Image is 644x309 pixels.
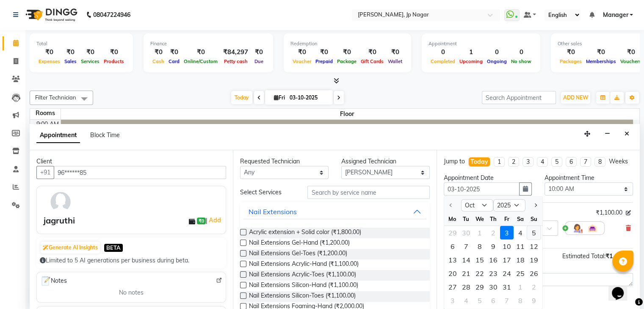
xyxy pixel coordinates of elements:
[514,280,527,294] div: Saturday, November 1, 2025
[509,47,533,57] div: 0
[444,174,532,182] div: Appointment Date
[473,280,486,294] div: 29
[62,58,79,64] span: Sales
[446,240,459,253] div: 6
[249,207,297,217] div: Nail Extensions
[500,240,514,253] div: 10
[102,47,126,57] div: ₹0
[341,157,430,166] div: Assigned Technician
[500,253,514,267] div: Friday, October 17, 2025
[486,280,500,294] div: 30
[62,47,79,57] div: ₹0
[514,240,527,253] div: Saturday, October 11, 2025
[446,212,459,226] div: Mo
[290,40,404,47] div: Redemption
[527,294,541,307] div: Sunday, November 9, 2025
[104,244,123,252] span: BETA
[222,58,250,64] span: Petty cash
[514,253,527,267] div: 18
[249,281,358,291] span: Nail Extensions Silicon-Hand (₹1,100.00)
[428,40,533,47] div: Appointment
[563,94,588,101] span: ADD NEW
[444,182,520,196] input: yyyy-mm-dd
[272,94,287,101] span: Fri
[197,218,206,224] span: ₹0
[494,157,505,167] li: 1
[446,267,459,280] div: 20
[596,208,622,217] span: ₹1,100.00
[527,253,541,267] div: Sunday, October 19, 2025
[44,214,75,227] div: jagruthi
[580,157,591,167] li: 7
[459,267,473,280] div: 21
[558,47,584,57] div: ₹0
[48,190,73,214] img: avatar
[486,253,500,267] div: 16
[446,294,459,307] div: Monday, November 3, 2025
[234,188,301,197] div: Select Services
[558,58,584,64] span: Packages
[527,240,541,253] div: 12
[486,267,500,280] div: 23
[249,228,361,238] span: Acrylic extension + Solid color (₹1,800.00)
[473,253,486,267] div: 15
[36,157,226,166] div: Client
[93,3,130,27] b: 08047224946
[459,280,473,294] div: Tuesday, October 28, 2025
[527,212,541,226] div: Su
[527,267,541,280] div: Sunday, October 26, 2025
[500,280,514,294] div: 31
[514,226,527,240] div: Saturday, October 4, 2025
[584,58,618,64] span: Memberships
[166,47,182,57] div: ₹0
[594,157,605,167] li: 8
[459,294,473,307] div: 4
[522,157,533,167] li: 3
[486,240,500,253] div: 9
[459,267,473,280] div: Tuesday, October 21, 2025
[500,267,514,280] div: Friday, October 24, 2025
[500,212,514,226] div: Fr
[459,253,473,267] div: Tuesday, October 14, 2025
[572,223,582,233] img: Hairdresser.png
[482,91,556,104] input: Search Appointment
[486,253,500,267] div: Thursday, October 16, 2025
[500,294,514,307] div: Friday, November 7, 2025
[514,240,527,253] div: 11
[335,47,359,57] div: ₹0
[150,47,166,57] div: ₹0
[36,58,62,64] span: Expenses
[446,280,459,294] div: 27
[79,47,102,57] div: ₹0
[446,267,459,280] div: Monday, October 20, 2025
[473,294,486,307] div: Wednesday, November 5, 2025
[459,280,473,294] div: 28
[514,267,527,280] div: Saturday, October 25, 2025
[485,58,509,64] span: Ongoing
[551,157,562,167] li: 5
[457,58,485,64] span: Upcoming
[527,253,541,267] div: 19
[35,94,76,101] span: Filter Technician
[544,174,633,182] div: Appointment Time
[514,294,527,307] div: Saturday, November 8, 2025
[459,253,473,267] div: 14
[500,294,514,307] div: 7
[249,291,356,302] span: Nail Extensions Silicon-Toes (₹1,100.00)
[514,280,527,294] div: 1
[566,157,577,167] li: 6
[335,58,359,64] span: Package
[40,256,223,265] div: Limited to 5 AI generations per business during beta.
[473,267,486,280] div: Wednesday, October 22, 2025
[459,240,473,253] div: 7
[486,294,500,307] div: 6
[36,40,126,47] div: Total
[605,252,633,260] span: ₹1,100.00
[243,204,426,219] button: Nail Extensions
[473,240,486,253] div: 8
[473,240,486,253] div: Wednesday, October 8, 2025
[459,294,473,307] div: Tuesday, November 4, 2025
[182,58,220,64] span: Online/Custom
[618,58,644,64] span: Vouchers
[461,199,493,212] select: Select month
